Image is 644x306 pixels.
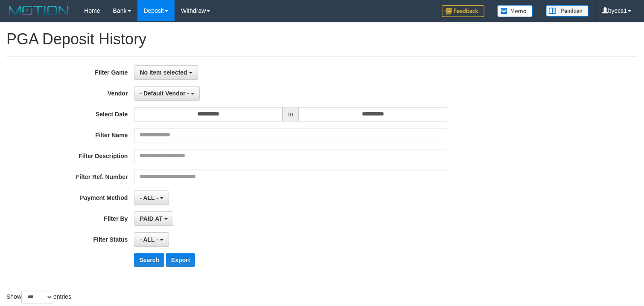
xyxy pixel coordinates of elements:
span: - ALL - [140,236,158,243]
label: Show entries [6,291,71,303]
button: Export [166,253,195,267]
span: to [283,107,299,121]
img: MOTION_logo.png [6,4,71,17]
span: - Default Vendor - [140,90,189,97]
button: PAID AT [134,211,173,226]
span: No item selected [140,69,187,76]
button: No item selected [134,65,198,80]
img: Button%20Memo.svg [497,5,533,17]
img: panduan.png [546,5,589,17]
button: - ALL - [134,232,169,247]
button: - Default Vendor - [134,86,200,101]
span: PAID AT [140,215,162,222]
button: Search [134,253,164,267]
span: - ALL - [140,194,158,201]
select: Showentries [21,291,53,303]
button: - ALL - [134,191,169,205]
img: Feedback.jpg [442,5,484,17]
h1: PGA Deposit History [6,31,638,48]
